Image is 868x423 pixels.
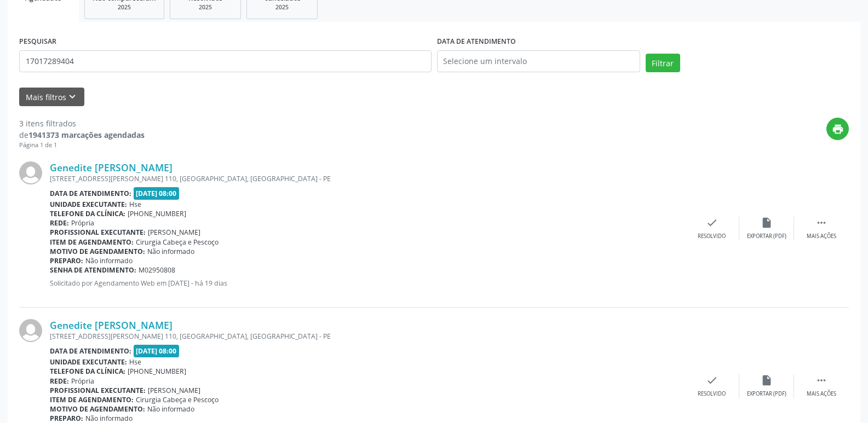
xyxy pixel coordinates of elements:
[50,395,134,404] b: Item de agendamento:
[129,357,141,367] span: Hse
[50,228,146,237] b: Profissional executante:
[66,91,78,103] i: keyboard_arrow_down
[50,161,173,173] a: Genedite [PERSON_NAME]
[50,367,125,376] b: Telefone da clínica:
[50,332,685,341] div: [STREET_ADDRESS][PERSON_NAME] 110, [GEOGRAPHIC_DATA], [GEOGRAPHIC_DATA] - PE
[50,189,131,198] b: Data de atendimento:
[50,376,69,386] b: Rede:
[50,346,131,356] b: Data de atendimento:
[85,414,133,423] span: Não informado
[50,237,134,247] b: Item de agendamento:
[747,390,786,398] div: Exportar (PDF)
[134,187,180,200] span: [DATE] 08:00
[19,118,145,129] div: 3 itens filtrados
[826,118,849,140] button: print
[761,374,773,386] i: insert_drive_file
[19,50,432,72] input: Nome, código do beneficiário ou CPF
[706,217,718,229] i: check
[815,374,827,386] i: 
[807,233,836,240] div: Mais ações
[50,174,685,183] div: [STREET_ADDRESS][PERSON_NAME] 110, [GEOGRAPHIC_DATA], [GEOGRAPHIC_DATA] - PE
[19,129,145,141] div: de
[147,404,194,414] span: Não informado
[646,54,680,72] button: Filtrar
[50,256,83,265] b: Preparo:
[698,390,726,398] div: Resolvido
[147,247,194,256] span: Não informado
[50,386,146,395] b: Profissional executante:
[19,33,56,50] label: PESQUISAR
[747,233,786,240] div: Exportar (PDF)
[85,256,133,265] span: Não informado
[19,88,84,107] button: Mais filtroskeyboard_arrow_down
[28,130,145,140] strong: 1941373 marcações agendadas
[50,357,127,367] b: Unidade executante:
[19,141,145,150] div: Página 1 de 1
[128,209,186,218] span: [PHONE_NUMBER]
[71,376,94,386] span: Própria
[93,3,156,11] div: 2025
[50,265,136,275] b: Senha de atendimento:
[139,265,175,275] span: M02950808
[50,218,69,228] b: Rede:
[134,345,180,357] span: [DATE] 08:00
[128,367,186,376] span: [PHONE_NUMBER]
[71,218,94,228] span: Própria
[437,50,640,72] input: Selecione um intervalo
[832,123,844,135] i: print
[255,3,309,11] div: 2025
[129,200,141,209] span: Hse
[698,233,726,240] div: Resolvido
[50,319,173,331] a: Genedite [PERSON_NAME]
[178,3,233,11] div: 2025
[148,386,200,395] span: [PERSON_NAME]
[136,395,219,404] span: Cirurgia Cabeça e Pescoço
[50,209,125,218] b: Telefone da clínica:
[19,319,42,342] img: img
[50,200,127,209] b: Unidade executante:
[807,390,836,398] div: Mais ações
[148,228,200,237] span: [PERSON_NAME]
[815,217,827,229] i: 
[761,217,773,229] i: insert_drive_file
[19,161,42,184] img: img
[437,33,516,50] label: DATA DE ATENDIMENTO
[50,279,685,288] p: Solicitado por Agendamento Web em [DATE] - há 19 dias
[706,374,718,386] i: check
[50,404,145,414] b: Motivo de agendamento:
[50,414,83,423] b: Preparo:
[136,237,219,247] span: Cirurgia Cabeça e Pescoço
[50,247,145,256] b: Motivo de agendamento:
